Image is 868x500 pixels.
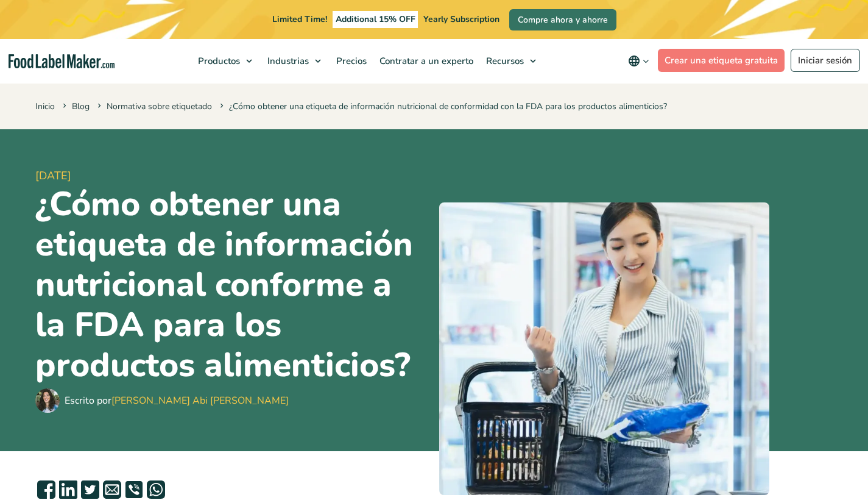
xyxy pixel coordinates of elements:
span: Recursos [482,55,525,67]
span: Productos [194,55,241,67]
a: Crear una etiqueta gratuita [658,49,785,72]
span: [DATE] [35,168,429,184]
a: Normativa sobre etiquetado [107,101,212,112]
a: Compre ahora y ahorre [509,9,616,30]
div: Escrito por [65,393,289,408]
img: niña que lee la etiqueta de información nutricional de los productos alimenticios mientras hace l... [439,202,769,496]
span: Contratar a un experto [376,55,475,67]
a: Industrias [261,39,327,83]
span: Yearly Subscription [423,13,499,25]
a: [PERSON_NAME] Abi [PERSON_NAME] [111,394,289,407]
a: Recursos [480,39,542,83]
span: ¿Cómo obtener una etiqueta de información nutricional de conformidad con la FDA para los producto... [217,101,667,112]
span: Industrias [264,55,310,67]
a: Inicio [35,101,55,112]
a: Blog [72,101,90,112]
h1: ¿Cómo obtener una etiqueta de información nutricional conforme a la FDA para los productos alimen... [35,184,429,385]
a: Productos [192,39,258,83]
span: Additional 15% OFF [333,11,418,28]
span: Limited Time! [272,13,327,25]
img: Maria Abi Hanna - Etiquetadora de alimentos [35,388,60,413]
span: Precios [333,55,368,67]
a: Iniciar sesión [791,49,860,72]
a: Precios [330,39,370,83]
a: Contratar a un experto [373,39,477,83]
